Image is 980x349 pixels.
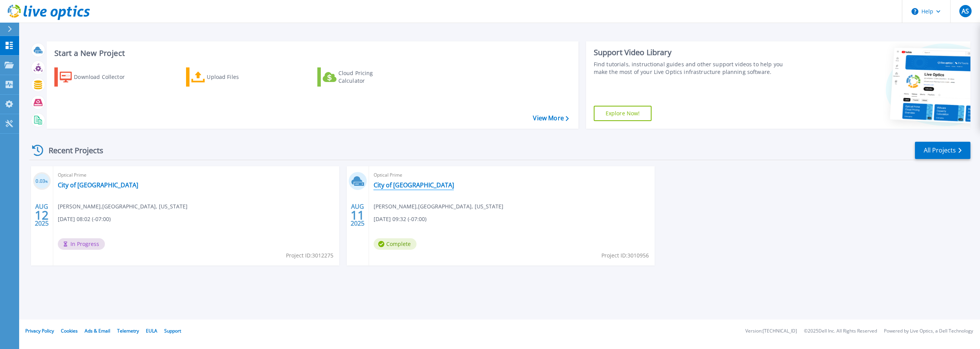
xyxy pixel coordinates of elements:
a: EULA [146,328,157,334]
span: % [45,179,48,184]
div: Find tutorials, instructional guides and other support videos to help you make the most of your L... [594,61,792,76]
a: Support [164,328,181,334]
a: Privacy Policy [25,328,54,334]
span: [DATE] 08:02 (-07:00) [58,215,111,223]
span: 12 [35,212,49,218]
div: AUG 2025 [350,201,365,229]
a: Upload Files [186,67,271,87]
a: Cookies [61,328,78,334]
div: Recent Projects [29,141,114,160]
a: Telemetry [117,328,139,334]
div: AUG 2025 [34,201,49,229]
span: [DATE] 09:32 (-07:00) [374,215,426,223]
div: Download Collector [74,69,135,85]
a: City of [GEOGRAPHIC_DATA] [374,181,454,189]
div: Cloud Pricing Calculator [338,69,400,85]
a: Cloud Pricing Calculator [317,67,403,87]
div: Upload Files [207,69,268,85]
span: In Progress [58,238,105,250]
span: AS [962,8,969,14]
a: Ads & Email [85,328,110,334]
li: Version: [TECHNICAL_ID] [745,329,797,334]
h3: Start a New Project [54,49,568,57]
span: Optical Prime [374,171,650,179]
span: Project ID: 3010956 [601,251,649,260]
div: Support Video Library [594,48,792,57]
li: © 2025 Dell Inc. All Rights Reserved [804,329,877,334]
a: City of [GEOGRAPHIC_DATA] [58,181,138,189]
span: [PERSON_NAME] , [GEOGRAPHIC_DATA], [US_STATE] [58,202,188,211]
span: 11 [351,212,364,218]
span: Complete [374,238,416,250]
span: Project ID: 3012275 [286,251,333,260]
a: Download Collector [54,67,140,87]
a: All Projects [915,142,970,159]
li: Powered by Live Optics, a Dell Technology [884,329,973,334]
a: Explore Now! [594,106,652,121]
h3: 0.03 [33,177,51,186]
a: View More [533,115,568,122]
span: Optical Prime [58,171,335,179]
span: [PERSON_NAME] , [GEOGRAPHIC_DATA], [US_STATE] [374,202,503,211]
